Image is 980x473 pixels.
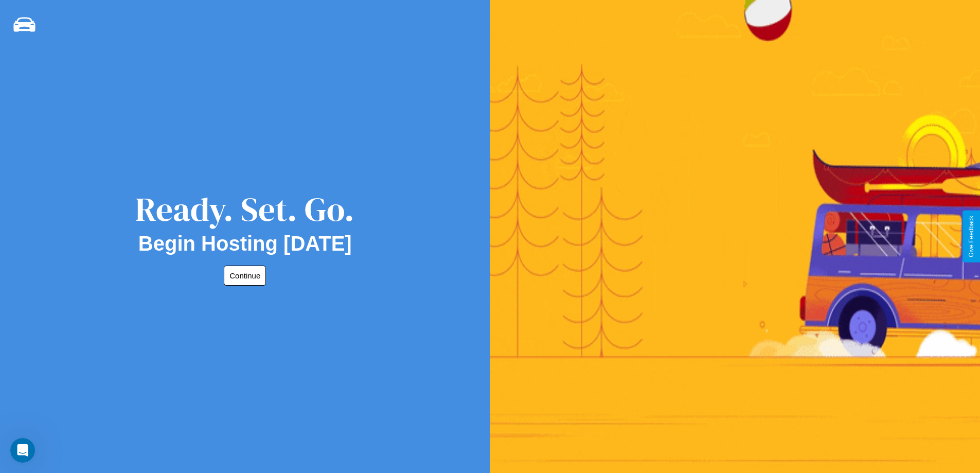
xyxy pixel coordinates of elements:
[135,186,354,232] div: Ready. Set. Go.
[224,266,266,286] button: Continue
[968,216,975,257] div: Give Feedback
[10,438,35,463] iframe: Intercom live chat
[138,232,352,255] h2: Begin Hosting [DATE]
